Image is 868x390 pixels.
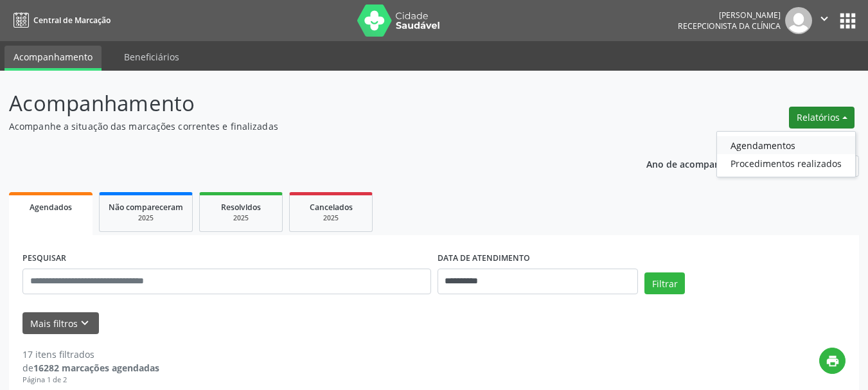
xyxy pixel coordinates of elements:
span: Cancelados [310,202,353,213]
div: 17 itens filtrados [22,348,159,361]
button: Relatórios [789,107,855,129]
div: de [22,361,159,375]
span: Recepcionista da clínica [678,21,781,31]
span: Resolvidos [221,202,261,213]
button:  [812,7,837,34]
ul: Relatórios [716,131,856,177]
button: print [819,348,846,374]
strong: 16282 marcações agendadas [33,362,159,374]
div: 2025 [109,213,183,223]
div: 2025 [299,213,363,223]
i: keyboard_arrow_down [78,316,92,330]
i:  [817,12,831,26]
button: Mais filtroskeyboard_arrow_down [22,312,99,335]
i: print [826,354,840,368]
a: Acompanhamento [4,46,102,71]
div: [PERSON_NAME] [678,10,781,21]
img: img [785,7,812,34]
span: Central de Marcação [33,15,111,26]
label: DATA DE ATENDIMENTO [438,249,530,269]
button: Filtrar [644,272,685,294]
div: Página 1 de 2 [22,375,159,386]
a: Beneficiários [115,46,188,68]
p: Ano de acompanhamento [646,155,760,172]
a: Agendamentos [717,136,855,154]
div: 2025 [209,213,273,223]
span: Não compareceram [109,202,183,213]
p: Acompanhamento [9,87,604,120]
button: apps [837,10,859,32]
a: Procedimentos realizados [717,154,855,172]
a: Central de Marcação [9,10,111,31]
p: Acompanhe a situação das marcações correntes e finalizadas [9,120,604,133]
label: PESQUISAR [22,249,66,269]
span: Agendados [30,202,72,213]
